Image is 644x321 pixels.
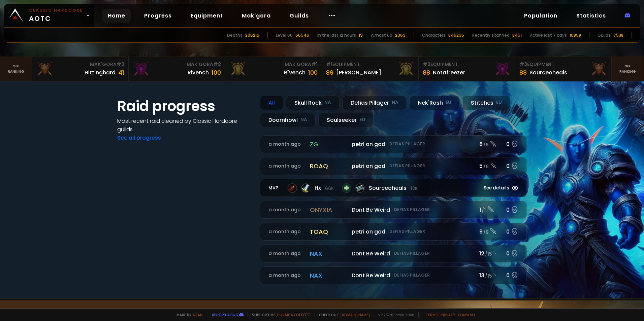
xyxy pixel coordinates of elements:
[519,68,527,77] div: 88
[462,96,510,110] div: Stitches
[496,99,502,106] small: EU
[212,312,238,317] a: Report a bug
[570,32,581,38] div: 10858
[423,61,511,68] div: Equipment
[85,68,116,77] div: Hittinghard
[32,57,129,81] a: Mak'Gora#3Hittinghard41
[227,32,243,38] div: Deaths
[422,32,446,38] div: Characters
[29,7,83,24] span: AOTC
[612,57,644,81] a: Seeranking
[36,61,125,68] div: Mak'Gora
[311,61,318,68] span: # 1
[341,312,370,317] a: [DOMAIN_NAME]
[571,9,611,23] a: Statistics
[446,99,451,106] small: EU
[102,9,131,23] a: Home
[326,61,414,68] div: Equipment
[260,135,527,153] a: a month agozgpetri on godDefias Pillager8 /90
[4,4,94,27] a: Classic HardcoreAOTC
[245,32,259,38] div: 206216
[212,68,221,77] div: 100
[519,9,563,23] a: Population
[185,9,228,23] a: Equipment
[423,68,430,77] div: 88
[260,113,316,127] div: Doomhowl
[315,184,334,192] span: Hx
[129,57,225,81] a: Mak'Gora#2Rivench100
[441,312,455,317] a: Privacy
[118,68,124,77] div: 41
[371,32,392,38] div: Almost 60
[326,61,332,68] span: # 1
[317,32,356,38] div: In the last 12 hours
[260,223,527,241] a: a month agotoaqpetri on godDefias Pillager9 /90
[324,99,331,106] small: NA
[519,61,527,68] span: # 3
[529,68,567,77] div: Sourceoheals
[336,68,381,77] div: [PERSON_NAME]
[260,157,527,175] a: a month agoroaqpetri on godDefias Pillager5 /60
[229,61,318,68] div: Mak'Gora
[448,32,464,38] div: 846295
[613,32,623,38] div: 7538
[458,312,476,317] a: Consent
[277,312,311,317] a: Buy me a coffee
[515,57,612,81] a: #3Equipment88Sourceoheals
[519,61,608,68] div: Equipment
[410,96,460,110] div: Nek'Rosh
[117,96,252,117] h1: Raid progress
[374,312,414,317] span: v. d752d5 - production
[342,96,407,110] div: Defias Pillager
[472,32,510,38] div: Recently scanned
[268,185,281,191] small: MVP
[188,68,209,77] div: Rivench
[284,9,314,23] a: Guilds
[318,113,374,127] div: Soulseeker
[29,7,83,13] small: Classic Hardcore
[248,312,311,317] span: Support me,
[369,184,418,192] span: Sourceoheals
[359,32,363,38] div: 19
[322,57,419,81] a: #1Equipment89[PERSON_NAME]
[325,185,334,192] small: 66k
[315,312,370,317] span: Checkout
[284,68,305,77] div: Rîvench
[530,32,567,38] div: Active last 7 days
[598,32,611,38] div: Guilds
[512,32,522,38] div: 3451
[395,32,406,38] div: 2069
[117,134,161,142] a: See all progress
[260,201,527,219] a: a month agoonyxiaDont Be WeirdDefias Pillager1 /10
[392,99,398,106] small: NA
[308,68,318,77] div: 100
[193,312,203,317] a: a fan
[260,179,527,197] a: MVPHx66kSourceoheals12kSee details
[213,61,221,68] span: # 2
[117,61,124,68] span: # 3
[326,68,333,77] div: 89
[139,9,177,23] a: Progress
[359,116,365,123] small: EU
[484,185,509,191] span: See details
[133,61,221,68] div: Mak'Gora
[300,116,307,123] small: NA
[425,312,438,317] a: Terms
[225,57,322,81] a: Mak'Gora#1Rîvench100
[236,9,276,23] a: Mak'gora
[433,68,465,77] div: Notafreezer
[295,32,309,38] div: 66546
[276,32,293,38] div: Level 60
[260,266,527,284] a: a month agonaxDont Be WeirdDefias Pillager13 /150
[419,57,515,81] a: #2Equipment88Notafreezer
[286,96,340,110] div: Skull Rock
[411,185,418,192] small: 12k
[117,117,252,134] h4: Most recent raid cleaned by Classic Hardcore guilds
[260,245,527,262] a: a month agonaxDont Be WeirdDefias Pillager12 /150
[260,96,283,110] div: All
[423,61,430,68] span: # 2
[172,312,203,317] span: Made by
